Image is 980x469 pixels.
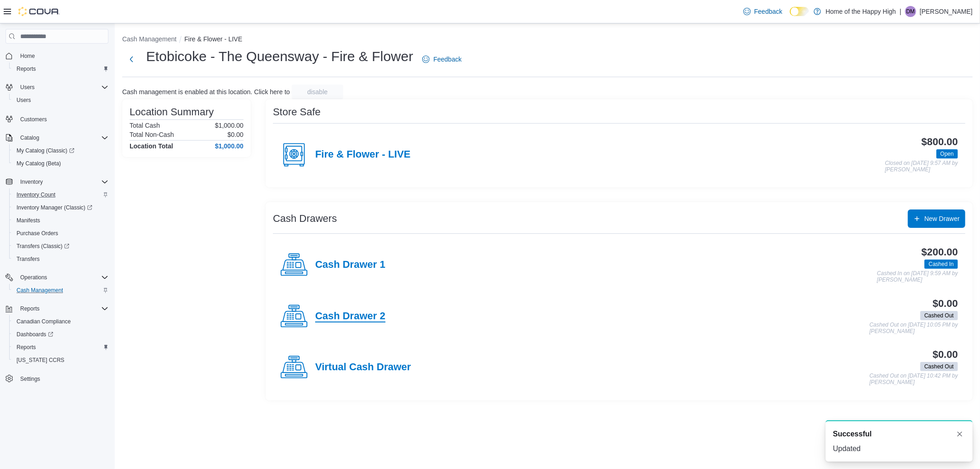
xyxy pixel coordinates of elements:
a: My Catalog (Classic) [9,144,112,157]
a: Canadian Compliance [13,316,74,327]
span: Cashed Out [920,362,958,371]
p: Cashed Out on [DATE] 10:05 PM by [PERSON_NAME] [869,322,958,334]
button: Catalog [17,132,43,143]
button: Inventory [2,175,112,188]
button: Cash Management [122,35,176,43]
button: disable [292,85,343,99]
span: Cashed In [929,260,954,268]
span: Reports [13,63,108,74]
span: Cashed Out [924,311,954,320]
p: Home of the Happy High [826,6,896,17]
a: Transfers (Classic) [13,241,73,252]
span: My Catalog (Beta) [13,158,108,169]
span: Home [20,52,35,60]
span: Washington CCRS [13,355,108,366]
p: $0.00 [227,131,244,138]
span: Inventory [20,178,43,186]
button: New Drawer [908,209,965,228]
span: Canadian Compliance [17,318,71,325]
span: Catalog [20,134,39,141]
span: Dashboards [13,329,108,340]
h3: $0.00 [933,298,958,309]
p: Cashed Out on [DATE] 10:42 PM by [PERSON_NAME] [869,373,958,385]
a: Inventory Manager (Classic) [9,201,112,214]
h6: Total Cash [130,122,160,129]
a: Dashboards [13,329,57,340]
button: Dismiss toast [954,429,965,440]
h3: $0.00 [933,349,958,360]
a: Customers [17,114,51,125]
a: Inventory Manager (Classic) [13,202,96,213]
a: Reports [13,63,40,74]
a: Dashboards [9,328,112,341]
h3: Location Summary [130,107,214,118]
h4: Cash Drawer 2 [315,311,385,322]
button: Users [17,82,38,93]
h4: Virtual Cash Drawer [315,362,411,373]
a: Reports [13,342,40,353]
a: Manifests [13,215,44,226]
span: Inventory Count [13,189,108,200]
span: Reports [20,305,40,312]
span: Feedback [754,7,782,16]
span: Inventory Manager (Classic) [13,202,108,213]
a: Purchase Orders [13,228,62,239]
p: Closed on [DATE] 9:57 AM by [PERSON_NAME] [885,160,958,173]
span: Inventory Manager (Classic) [17,204,92,211]
button: Fire & Flower - LIVE [184,35,242,43]
a: Transfers (Classic) [9,240,112,253]
button: Purchase Orders [9,227,112,240]
span: Settings [17,373,108,384]
span: My Catalog (Classic) [13,145,108,156]
button: Operations [2,271,112,284]
button: Home [2,49,112,62]
button: Canadian Compliance [9,315,112,328]
span: Users [17,96,31,104]
span: Operations [17,272,108,283]
button: Reports [2,302,112,315]
a: [US_STATE] CCRS [13,355,68,366]
p: | [900,6,901,17]
span: Home [17,50,108,62]
button: Catalog [2,131,112,144]
p: Cash management is enabled at this location. Click here to [122,88,290,96]
button: [US_STATE] CCRS [9,354,112,367]
a: Feedback [740,2,786,21]
span: Reports [17,65,36,73]
span: Cash Management [13,285,108,296]
span: DM [906,6,915,17]
h3: Store Safe [273,107,321,118]
a: My Catalog (Beta) [13,158,65,169]
span: My Catalog (Classic) [17,147,74,154]
h6: Total Non-Cash [130,131,174,138]
span: Purchase Orders [13,228,108,239]
h1: Etobicoke - The Queensway - Fire & Flower [146,47,413,66]
span: Transfers [13,254,108,265]
img: Cova [18,7,60,16]
span: My Catalog (Beta) [17,160,61,167]
span: Operations [20,274,47,281]
span: Transfers (Classic) [17,243,69,250]
span: Catalog [17,132,108,143]
a: Home [17,51,39,62]
h4: Location Total [130,142,173,150]
span: Manifests [13,215,108,226]
span: [US_STATE] CCRS [17,356,64,364]
button: Inventory [17,176,46,187]
div: Davide Medina [905,6,916,17]
h3: Cash Drawers [273,213,337,224]
button: Inventory Count [9,188,112,201]
h3: $800.00 [922,136,958,147]
span: Reports [17,344,36,351]
a: Settings [17,373,44,384]
span: Cashed Out [920,311,958,320]
span: Users [13,95,108,106]
a: Users [13,95,34,106]
h4: Cash Drawer 1 [315,259,385,271]
span: Settings [20,375,40,383]
span: Canadian Compliance [13,316,108,327]
div: Updated [833,443,965,454]
p: [PERSON_NAME] [920,6,973,17]
span: Reports [13,342,108,353]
